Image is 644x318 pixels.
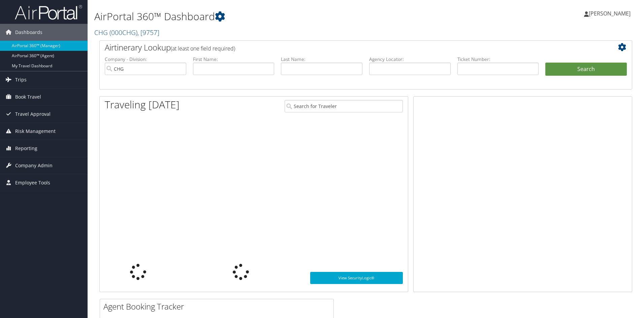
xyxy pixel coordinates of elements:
[545,63,627,76] button: Search
[15,71,27,88] span: Trips
[193,56,275,63] label: First Name:
[369,56,451,63] label: Agency Locator:
[310,272,403,284] a: View SecurityLogic®
[105,42,582,53] h2: Airtinerary Lookup
[15,123,56,140] span: Risk Management
[103,301,333,312] h2: Agent Booking Tracker
[15,157,53,174] span: Company Admin
[171,45,235,52] span: (at least one field required)
[94,28,159,37] a: CHG
[94,9,456,24] h1: AirPortal 360™ Dashboard
[589,10,631,17] span: [PERSON_NAME]
[137,28,159,37] span: , [ 9757 ]
[15,140,37,157] span: Reporting
[584,3,637,24] a: [PERSON_NAME]
[105,98,180,112] h1: Traveling [DATE]
[15,4,82,20] img: airportal-logo.png
[15,89,41,105] span: Book Travel
[285,100,403,112] input: Search for Traveler
[457,56,539,63] label: Ticket Number:
[109,28,137,37] span: ( 000CHG )
[105,56,186,63] label: Company - Division:
[281,56,362,63] label: Last Name:
[15,174,50,191] span: Employee Tools
[15,106,51,122] span: Travel Approval
[15,24,42,41] span: Dashboards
